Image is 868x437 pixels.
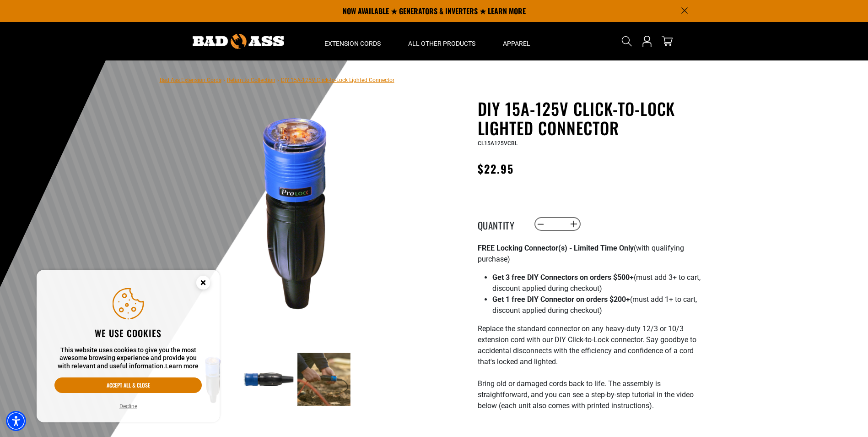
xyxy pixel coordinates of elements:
[478,140,518,147] span: CL15A125VCBL
[478,99,702,137] h1: DIY 15A-125V Click-to-Lock Lighted Connector
[54,346,202,371] p: This website uses cookies to give you the most awesome browsing experience and provide you with r...
[408,39,475,48] span: All Other Products
[160,74,394,85] nav: breadcrumbs
[478,244,684,263] span: (with qualifying purchase)
[193,34,284,49] img: Bad Ass Extension Cords
[478,244,634,252] strong: FREE Locking Connector(s) - Limited Time Only
[281,77,394,83] span: DIY 15A-125V Click-to-Lock Lighted Connector
[492,295,697,315] span: (must add 1+ to cart, discount applied during checkout)
[227,77,275,83] a: Return to Collection
[37,270,220,423] aside: Cookie Consent
[478,323,702,422] p: Replace the standard connector on any heavy-duty 12/3 or 10/3 extension cord with our DIY Click-t...
[223,77,225,83] span: ›
[54,377,202,393] button: Accept all & close
[478,160,514,177] span: $22.95
[311,22,394,60] summary: Extension Cords
[489,22,544,60] summary: Apparel
[165,362,199,370] a: This website uses cookies to give you the most awesome browsing experience and provide you with r...
[503,39,530,48] span: Apparel
[324,39,381,48] span: Extension Cords
[394,22,489,60] summary: All Other Products
[478,218,523,230] label: Quantity
[117,402,140,411] button: Decline
[492,273,634,282] strong: Get 3 free DIY Connectors on orders $500+
[492,295,630,304] strong: Get 1 free DIY Connector on orders $200+
[6,411,26,431] div: Accessibility Menu
[54,327,202,339] h2: We use cookies
[277,77,279,83] span: ›
[620,34,634,49] summary: Search
[160,77,221,83] a: Bad Ass Extension Cords
[492,273,701,293] span: (must add 3+ to cart, discount applied during checkout)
